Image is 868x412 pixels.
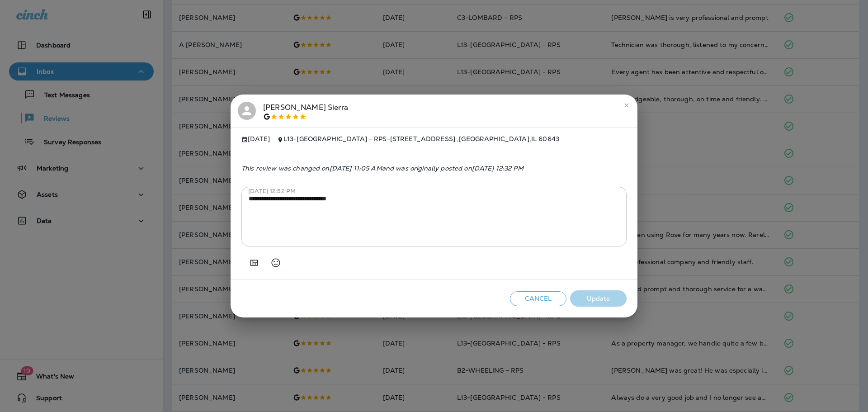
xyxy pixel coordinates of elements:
[510,291,566,306] button: Cancel
[263,102,348,121] div: [PERSON_NAME] Sierra
[283,135,559,143] span: L13-[GEOGRAPHIC_DATA] - RPS - [STREET_ADDRESS] , [GEOGRAPHIC_DATA] , IL 60643
[245,254,263,272] button: Add in a premade template
[241,165,627,172] p: This review was changed on [DATE] 11:05 AM
[241,135,270,143] span: [DATE]
[382,164,524,172] span: and was originally posted on [DATE] 12:32 PM
[267,254,285,272] button: Select an emoji
[619,98,634,113] button: close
